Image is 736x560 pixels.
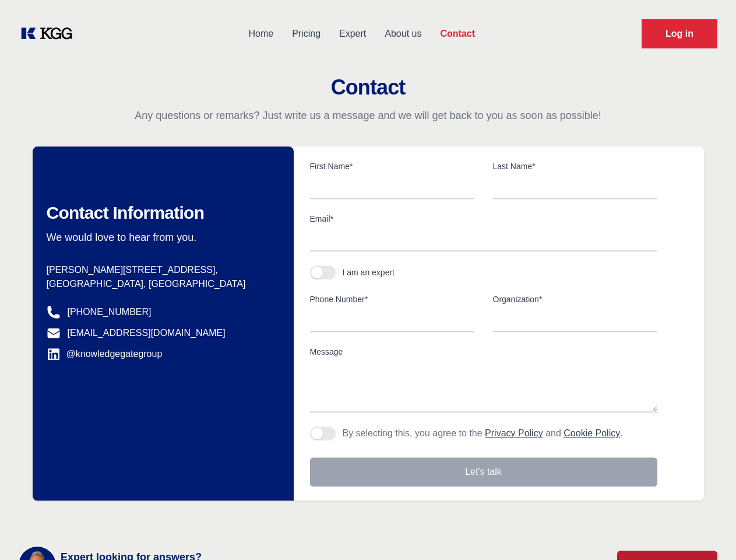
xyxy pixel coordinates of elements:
div: I am an expert [343,267,395,278]
label: Email* [310,213,657,225]
label: First Name* [310,160,474,172]
a: [PHONE_NUMBER] [68,305,152,319]
a: Home [239,19,283,49]
a: [EMAIL_ADDRESS][DOMAIN_NAME] [68,326,226,340]
a: Contact [431,19,484,49]
h2: Contact [14,76,722,99]
a: Privacy Policy [485,428,543,438]
a: KOL Knowledge Platform: Talk to Key External Experts (KEE) [19,24,82,43]
p: We would love to hear from you. [47,230,275,244]
a: Request Demo [642,19,717,48]
p: Any questions or remarks? Just write us a message and we will get back to you as soon as possible! [14,108,722,123]
label: Phone Number* [310,293,474,305]
p: By selecting this, you agree to the and . [343,426,623,440]
p: [GEOGRAPHIC_DATA], [GEOGRAPHIC_DATA] [47,277,275,291]
button: Let's talk [310,457,657,487]
h2: Contact Information [47,202,275,223]
a: Expert [330,19,375,49]
label: Last Name* [493,160,657,172]
a: @knowledgegategroup [47,347,163,361]
label: Organization* [493,293,657,305]
a: About us [375,19,431,49]
iframe: Chat Widget [678,504,736,560]
label: Message [310,346,657,358]
p: [PERSON_NAME][STREET_ADDRESS], [47,263,275,277]
a: Pricing [283,19,330,49]
a: Cookie Policy [564,428,620,438]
